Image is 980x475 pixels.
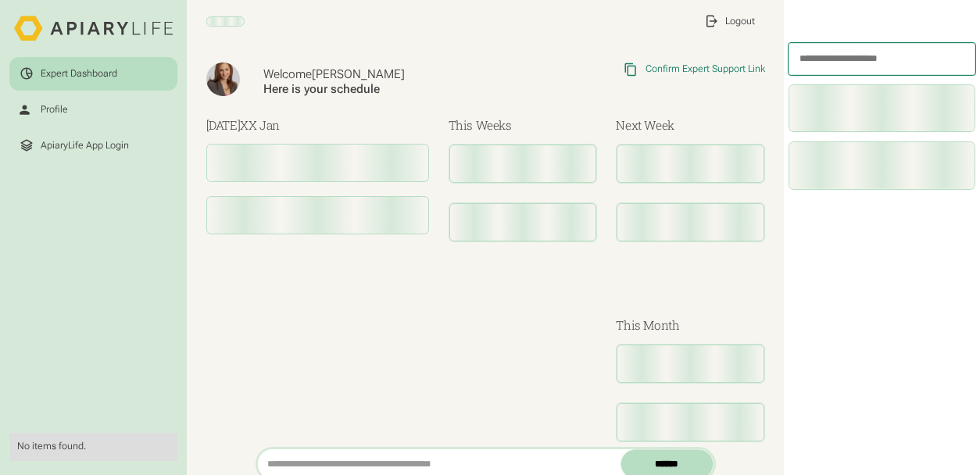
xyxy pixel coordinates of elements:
a: Logout [695,5,765,38]
span: [PERSON_NAME] [312,67,405,81]
div: Logout [725,16,755,27]
span: XX Jan [240,117,280,133]
div: Confirm Expert Support Link [646,63,765,75]
h3: This Month [616,316,764,334]
h3: This Weeks [449,116,597,134]
a: Profile [9,93,177,127]
div: ApiaryLife App Login [41,140,129,152]
div: Expert Dashboard [41,68,117,80]
a: ApiaryLife App Login [9,129,177,162]
h3: Next Week [616,116,764,134]
a: Expert Dashboard [9,57,177,91]
div: Here is your schedule [263,82,512,97]
h3: [DATE] [206,116,429,134]
div: Profile [41,104,68,116]
div: No items found. [17,441,170,452]
div: Welcome [263,67,512,82]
